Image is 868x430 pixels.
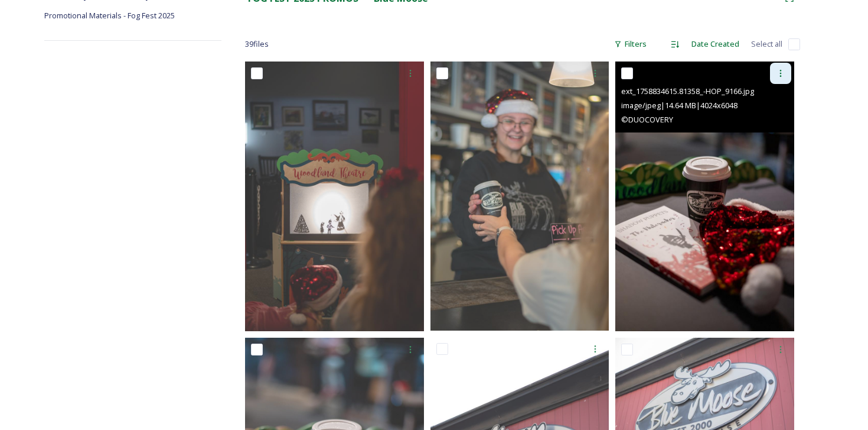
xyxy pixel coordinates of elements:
span: Select all [751,38,782,50]
span: image/jpeg | 14.64 MB | 4024 x 6048 [621,100,738,111]
span: Promotional Materials - Fog Fest 2025 [44,10,175,21]
span: ext_1758834615.81358_-HOP_9166.jpg [621,86,754,96]
span: © DUOCOVERY [621,114,673,125]
img: ext_1758834582.905128_-HOP_9162.jpg [430,62,609,331]
img: ext_1758834615.81358_-HOP_9166.jpg [615,62,794,331]
div: Filters [608,33,652,56]
img: ext_1758834502.267002_-HOP_9113.jpg [245,62,424,331]
div: Date Created [686,33,745,56]
span: 39 file s [245,38,269,50]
